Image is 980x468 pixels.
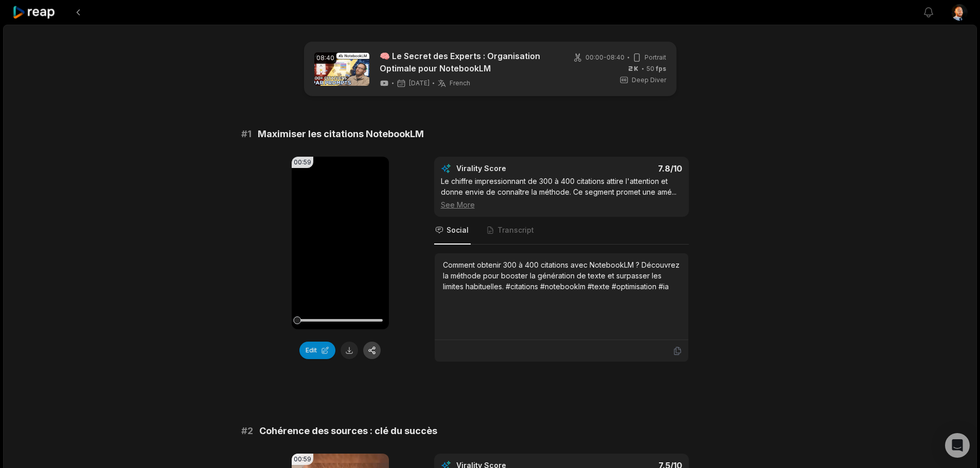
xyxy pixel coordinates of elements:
[572,163,682,174] div: 7.8 /10
[585,53,625,62] span: 00:00 - 08:40
[632,76,666,85] span: Deep Diver
[645,53,666,62] span: Portrait
[292,157,389,329] video: Your browser does not support mp4 format.
[299,342,335,359] button: Edit
[258,127,424,141] span: Maximiser les citations NotebookLM
[409,79,430,87] span: [DATE]
[945,433,970,458] div: Open Intercom Messenger
[497,225,534,235] span: Transcript
[241,127,252,141] span: # 1
[259,424,437,438] span: Cohérence des sources : clé du succès
[456,163,567,174] div: Virality Score
[447,225,469,235] span: Social
[380,50,557,74] a: 🧠 Le Secret des Experts : Organisation Optimale pour NotebookLM
[241,424,253,438] span: # 2
[434,217,689,245] nav: Tabs
[647,64,666,73] span: 50
[656,65,666,72] span: fps
[450,79,470,87] span: French
[441,176,682,210] div: Le chiffre impressionnant de 300 à 400 citations attire l'attention et donne envie de connaître l...
[443,259,680,292] div: Comment obtenir 300 à 400 citations avec NotebookLM ? Découvrez la méthode pour booster la généra...
[441,199,682,210] div: See More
